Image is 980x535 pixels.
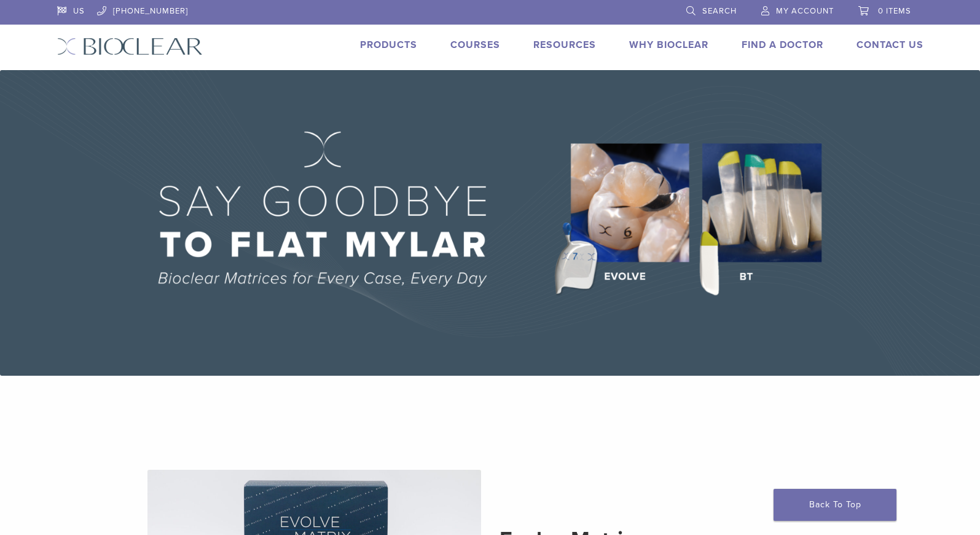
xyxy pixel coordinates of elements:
a: Contact Us [857,39,923,51]
a: Find A Doctor [742,39,823,51]
a: Why Bioclear [629,39,708,51]
img: Bioclear [57,38,203,55]
a: Resources [533,39,596,51]
span: My Account [776,6,834,16]
span: Search [702,6,737,16]
a: Back To Top [774,489,896,521]
span: 0 items [878,6,911,16]
a: Courses [450,39,500,51]
a: Products [360,39,417,51]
